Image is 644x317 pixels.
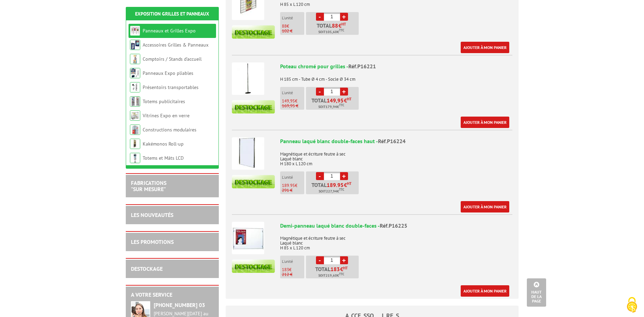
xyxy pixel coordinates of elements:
[232,100,275,113] img: destockage
[232,137,264,170] img: Panneau laqué blanc double-faces haut
[143,112,190,119] a: Vitrines Expo en verre
[282,267,289,273] span: 183
[131,238,174,245] a: LES PROMOTIONS
[282,24,304,29] p: €
[130,153,140,163] img: Totems et Mâts LCD
[131,211,173,218] a: LES NOUVEAUTÉS
[327,182,344,188] span: 189.95
[308,98,359,110] p: Total
[318,104,344,110] span: Soit €
[461,42,509,53] a: Ajouter à mon panier
[340,256,348,264] a: +
[339,188,344,191] sup: TTC
[316,256,324,264] a: -
[130,139,140,149] img: Kakémonos Roll-up
[232,25,275,39] img: destockage
[130,125,140,135] img: Constructions modulaires
[282,175,304,180] p: L'unité
[316,172,324,180] a: -
[280,137,512,145] div: Panneau laqué blanc double-faces haut -
[143,28,196,34] a: Panneaux et Grilles Expo
[316,88,324,96] a: -
[620,294,644,317] button: Cookies (fenêtre modale)
[280,72,512,82] p: H 185 cm - Tube Ø 4 cm - Socle Ø 34 cm
[130,54,140,64] img: Comptoirs / Stands d'accueil
[282,23,287,29] span: 88
[341,22,346,27] sup: HT
[143,84,198,90] a: Présentoirs transportables
[280,231,512,250] p: Magnétique et écriture feutre à sec Laqué blanc H 85 x L 120 cm
[282,183,304,188] p: €
[380,222,407,229] span: Réf.P16225
[330,266,340,272] span: 183
[339,103,344,107] sup: TTC
[130,110,140,121] img: Vitrines Expo en verre
[340,172,348,180] a: +
[131,265,163,272] a: DESTOCKAGE
[338,23,341,28] span: €
[344,98,347,103] span: €
[143,56,202,62] a: Comptoirs / Stands d'accueil
[326,189,337,194] span: 227,94
[131,179,166,192] a: FABRICATIONS"Sur Mesure"
[344,182,347,188] span: €
[131,292,214,298] h2: A votre service
[232,222,264,254] img: Demi-panneau laqué blanc double-faces
[347,97,351,101] sup: HT
[143,155,184,161] a: Totems et Mâts LCD
[135,11,209,17] a: Exposition Grilles et Panneaux
[130,26,140,36] img: Panneaux et Grilles Expo
[154,301,205,308] strong: [PHONE_NUMBER] 03
[461,201,509,212] a: Ajouter à mon panier
[339,272,344,276] sup: TTC
[308,266,359,278] p: Total
[282,182,295,188] span: 189.95
[232,259,275,273] img: destockage
[282,259,304,264] p: L'unité
[332,23,338,28] span: 88
[340,88,348,96] a: +
[143,98,185,105] a: Totems publicitaires
[326,104,337,110] span: 179,94
[623,296,641,314] img: Cookies (fenêtre modale)
[378,138,406,145] span: Réf.P16224
[143,42,208,48] a: Accessoires Grilles & Panneaux
[282,29,304,33] p: 102 €
[348,63,376,70] span: Réf.P16221
[316,13,324,21] a: -
[326,29,337,35] span: 105,60
[282,98,295,104] span: 149,95
[282,103,304,108] p: 169,95 €
[340,266,343,272] span: €
[318,273,344,278] span: Soit €
[143,127,196,133] a: Constructions modulaires
[282,267,304,272] p: €
[282,90,304,95] p: L'unité
[282,188,304,193] p: 291 €
[461,285,509,297] a: Ajouter à mon panier
[232,62,264,95] img: Poteau chromé pour grilles
[327,98,344,103] span: 149,95
[343,266,348,270] sup: HT
[232,175,275,188] img: destockage
[461,117,509,128] a: Ajouter à mon panier
[130,40,140,50] img: Accessoires Grilles & Panneaux
[340,13,348,21] a: +
[347,181,351,186] sup: HT
[282,272,304,277] p: 212 €
[326,273,337,278] span: 219,60
[130,96,140,107] img: Totems publicitaires
[308,23,359,35] p: Total
[130,68,140,78] img: Panneaux Expo pliables
[280,147,512,166] p: Magnétique et écriture feutre à sec Laqué blanc H 180 x L 120 cm
[143,70,193,76] a: Panneaux Expo pliables
[280,62,512,70] div: Poteau chromé pour grilles -
[280,222,512,230] div: Demi-panneau laqué blanc double-faces -
[282,99,304,103] p: €
[282,16,304,20] p: L'unité
[308,182,359,194] p: Total
[319,189,344,194] span: Soit €
[527,278,546,307] a: Haut de la page
[339,28,344,32] sup: TTC
[130,82,140,92] img: Présentoirs transportables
